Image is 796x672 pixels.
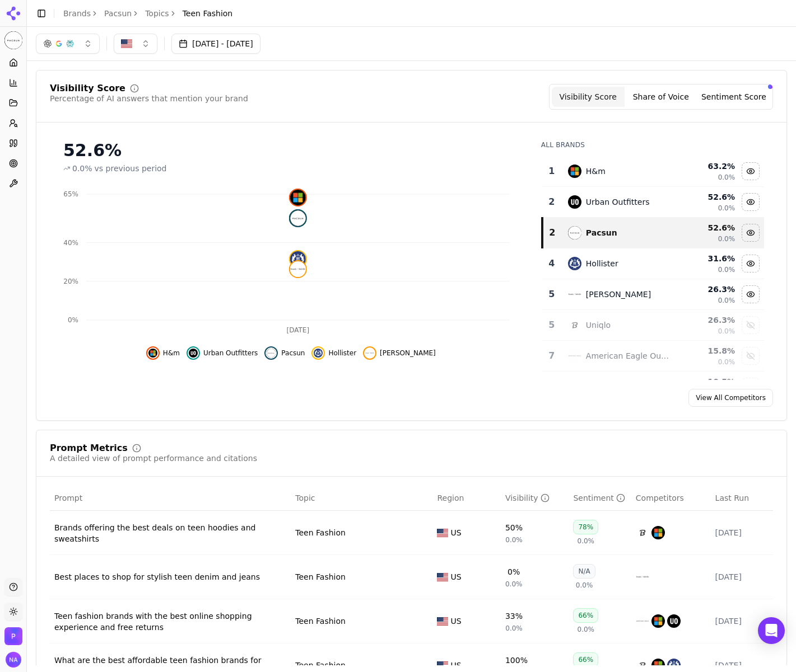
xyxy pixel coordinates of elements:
div: 52.6 % [678,222,735,233]
div: Visibility Score [50,84,125,93]
div: 1 [547,165,557,178]
button: Hide brandy melville data [363,346,436,360]
tr: 1h&mH&m63.2%0.0%Hide h&m data [542,156,764,187]
tspan: 65% [63,190,78,198]
button: Show tillys data [742,378,760,396]
span: 0.0% [718,265,736,274]
tspan: 20% [63,278,78,285]
div: Teen Fashion [295,571,346,582]
button: Show uniqlo data [742,316,760,334]
a: Teen fashion brands with the best online shopping experience and free returns [54,610,286,633]
img: american eagle outfitters [636,614,649,628]
div: [DATE] [715,527,769,538]
div: 5 [547,288,557,301]
span: Region [437,492,464,504]
button: Current brand: Pacsun [4,31,22,49]
span: Hollister [328,349,356,358]
div: 33% [505,610,523,622]
img: h&m [651,659,665,672]
div: [PERSON_NAME] [586,289,651,300]
img: h&m [568,165,581,178]
div: [DATE] [715,660,769,671]
th: brandMentionRate [501,486,569,511]
button: Open organization switcher [4,627,22,645]
a: Pacsun [104,8,132,19]
img: brandy melville [365,349,374,358]
a: Brands offering the best deals on teen hoodies and sweatshirts [54,522,286,544]
a: Teen Fashion [295,615,346,627]
th: Prompt [50,486,291,511]
button: Hide urban outfitters data [742,193,760,211]
img: US [121,38,132,49]
img: Pacsun [4,31,22,49]
span: 0.0% [718,327,736,336]
div: 15.8 % [678,345,735,356]
nav: breadcrumb [63,8,232,19]
img: american eagle outfitters [568,349,581,363]
tspan: [DATE] [287,326,310,334]
div: Visibility [505,492,550,504]
button: Visibility Score [552,87,625,107]
span: vs previous period [95,163,167,174]
span: 0.0% [505,624,523,633]
span: Pacsun [281,349,305,358]
div: 2 [548,226,557,239]
a: Topics [145,8,169,19]
div: 26.3 % [678,284,735,295]
div: Percentage of AI answers that mention your brand [50,93,248,104]
a: Teen Fashion [295,527,346,538]
img: Pacsun [4,627,22,645]
div: Pacsun [586,227,617,238]
span: Prompt [54,492,82,504]
button: Sentiment Score [697,87,770,107]
span: 0.0% [505,580,523,589]
img: hollister [667,659,681,672]
button: Hide pacsun data [264,346,305,360]
th: Region [432,486,501,511]
img: US flag [437,529,448,537]
div: 100% [505,655,528,666]
img: uniqlo [636,526,649,539]
span: 0.0% [718,296,736,305]
img: h&m [651,614,665,628]
div: 26.3 % [678,314,735,326]
tr: 10.5%Show tillys data [542,372,764,402]
div: 50% [505,522,523,533]
th: Topic [291,486,432,511]
div: 66% [573,608,598,623]
img: h&m [651,526,665,539]
span: 0.0% [578,625,595,634]
img: h&m [148,349,157,358]
button: [DATE] - [DATE] [171,34,260,54]
div: Open Intercom Messenger [758,617,785,644]
img: US flag [437,617,448,626]
div: Best places to shop for stylish teen denim and jeans [54,571,286,582]
div: 10.5 % [678,376,735,387]
th: Last Run [711,486,773,511]
div: American Eagle Outfitters [586,350,669,361]
span: 0.0% [576,581,593,590]
div: All Brands [541,140,764,149]
img: US flag [437,573,448,581]
div: 0% [508,566,520,577]
button: Hide urban outfitters data [187,346,258,360]
span: Last Run [715,492,749,504]
div: Sentiment [573,492,625,504]
th: sentiment [569,486,631,511]
span: 0.0% [718,173,736,182]
span: Teen Fashion [183,8,233,19]
img: urban outfitters [189,349,198,358]
span: US [450,660,461,671]
img: urban outfitters [667,614,681,628]
div: Prompt Metrics [50,444,128,453]
div: 66% [573,652,598,667]
span: US [450,571,461,582]
div: 5 [547,318,557,332]
span: H&m [163,349,180,358]
div: 31.6 % [678,253,735,264]
img: hollister [568,257,581,270]
img: US flag [437,661,448,670]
